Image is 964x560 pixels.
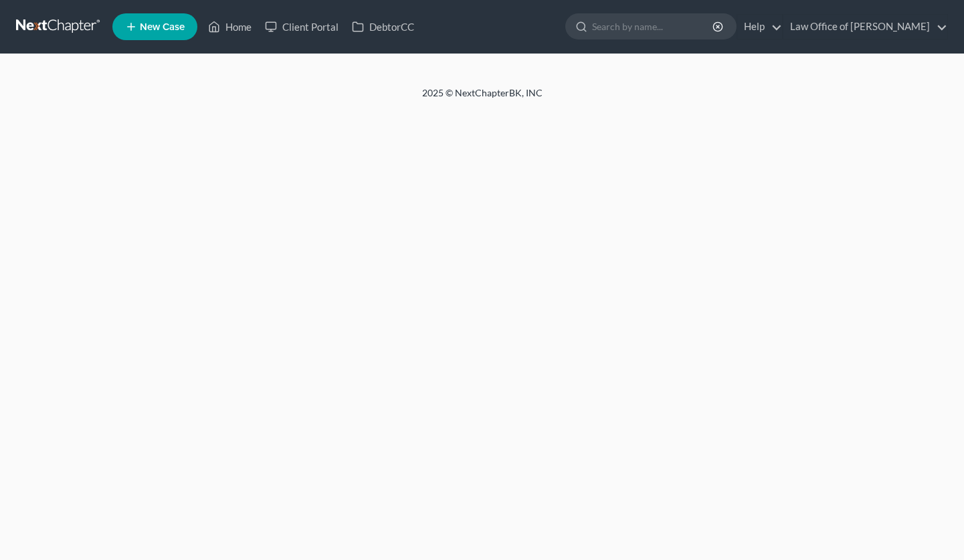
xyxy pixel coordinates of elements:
a: Home [201,15,258,39]
a: DebtorCC [345,15,421,39]
a: Law Office of [PERSON_NAME] [783,15,947,39]
a: Help [737,15,782,39]
input: Search by name... [592,14,714,39]
span: New Case [140,22,185,32]
div: 2025 © NextChapterBK, INC [101,86,864,110]
a: Client Portal [258,15,345,39]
